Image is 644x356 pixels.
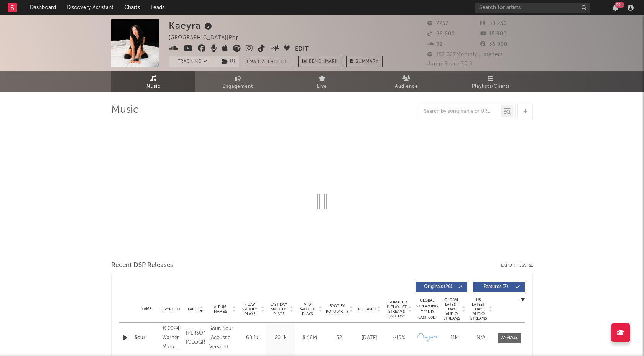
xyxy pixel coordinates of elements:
[268,334,293,342] div: 20.1k
[186,329,206,347] div: [PERSON_NAME][GEOGRAPHIC_DATA]/WMI
[111,71,195,92] a: Music
[111,261,173,270] span: Recent DSP Releases
[615,2,624,8] div: 99 +
[480,21,507,26] span: 50 236
[243,56,294,67] button: Email AlertsOff
[297,302,317,316] span: ATD Spotify Plays
[427,61,473,66] span: Jump Score: 70.8
[346,56,383,67] button: Summary
[427,21,449,26] span: 7757
[480,42,508,47] span: 36 000
[162,324,182,352] div: © 2024 Warner Music [GEOGRAPHIC_DATA]
[209,305,231,314] span: Album Names
[169,33,248,43] div: [GEOGRAPHIC_DATA] | Pop
[195,71,280,92] a: Engagement
[281,60,290,64] em: Off
[473,282,525,292] button: Features(7)
[280,71,364,92] a: Live
[169,19,214,32] div: Kaeyra
[146,82,161,91] span: Music
[449,71,533,92] a: Playlists/Charts
[135,334,158,342] a: Sour
[159,307,181,311] span: Copyright
[364,71,449,92] a: Audience
[501,263,533,268] button: Export CSV
[386,334,412,342] div: ~ 10 %
[469,298,488,321] span: US Latest Day Audio Streams
[427,31,455,36] span: 88 800
[416,298,439,321] div: Global Streaming Trend (Last 60D)
[240,302,260,316] span: 7 Day Spotify Plays
[169,56,217,67] button: Tracking
[358,307,376,311] span: Released
[268,302,289,316] span: Last Day Spotify Plays
[442,334,465,342] div: 11k
[188,307,199,311] span: Label
[356,59,378,64] span: Summary
[317,82,327,91] span: Live
[295,44,309,54] button: Edit
[356,334,382,342] div: [DATE]
[420,109,501,115] input: Search by song name or URL
[472,82,510,91] span: Playlists/Charts
[240,334,264,342] div: 60.1k
[326,303,348,315] span: Spotify Popularity
[469,334,492,342] div: N/A
[613,5,618,11] button: 99+
[427,52,503,57] span: 157 327 Monthly Listeners
[386,300,407,318] span: Estimated % Playlist Streams Last Day
[416,282,467,292] button: Originals(26)
[478,285,513,289] span: Features ( 7 )
[480,31,507,36] span: 15 900
[209,324,236,352] div: Sour, Sour (Acoustic Version)
[298,56,342,67] a: Benchmark
[217,56,239,67] button: (1)
[442,298,461,321] span: Global Latest Day Audio Streams
[135,306,158,312] div: Name
[421,285,456,289] span: Originals ( 26 )
[326,334,353,342] div: 52
[217,56,239,67] span: ( 1 )
[297,334,322,342] div: 8.46M
[395,82,418,91] span: Audience
[475,3,590,13] input: Search for artists
[309,57,338,66] span: Benchmark
[222,82,253,91] span: Engagement
[427,42,443,47] span: 92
